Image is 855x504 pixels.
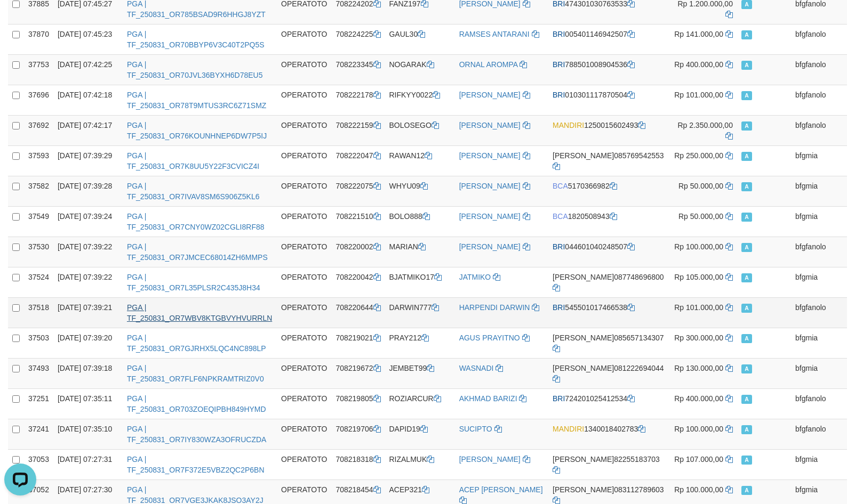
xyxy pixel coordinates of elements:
td: 708218318 [331,449,385,479]
td: 37251 [24,388,53,419]
td: RIFKYY0022 [385,85,454,115]
td: 37549 [24,206,53,237]
td: JEMBET99 [385,358,454,388]
td: bfgfanolo [791,419,847,449]
a: PGA | TF_250831_OR7GJRHX5LQC4NC898LP [127,334,266,353]
span: Approved - Marked by bfgmia [741,213,752,222]
td: bfgfanolo [791,24,847,54]
span: Rp 107.000,00 [674,455,723,464]
td: [DATE] 07:35:10 [53,419,123,449]
a: PGA | TF_250831_OR7JMCEC68014ZH6MMPS [127,242,268,262]
td: [DATE] 07:42:18 [53,85,123,115]
td: [DATE] 07:27:31 [53,449,123,479]
span: [PERSON_NAME] [553,273,614,281]
td: 708222159 [331,115,385,145]
td: BOLOSEGO [385,115,454,145]
span: Approved - Marked by bfgmia [741,486,752,495]
span: Approved - Marked by bfgfanolo [741,61,752,70]
a: [PERSON_NAME] [459,121,521,129]
td: bfgfanolo [791,115,847,145]
button: Open LiveChat chat widget [4,4,36,36]
td: [DATE] 07:39:20 [53,328,123,358]
span: Rp 50.000,00 [678,182,723,190]
a: PGA | TF_250831_OR703ZOEQIPBH849HYMD [127,394,266,413]
a: JATMIKO [459,273,491,281]
a: PGA | TF_250831_OR70JVL36BYXH6D78EU5 [127,60,263,79]
td: bfgfanolo [791,388,847,419]
span: Rp 300.000,00 [674,334,723,342]
span: BRI [553,242,565,251]
a: PGA | TF_250831_OR7CNY0WZ02CGLI8RF88 [127,212,265,231]
td: [DATE] 07:42:25 [53,54,123,85]
span: BRI [553,394,565,403]
span: Rp 101.000,00 [674,91,723,99]
td: bfgmia [791,206,847,237]
td: OPERATOTO [277,449,331,479]
td: 5170366982 [548,176,668,206]
td: OPERATOTO [277,115,331,145]
span: BRI [553,30,565,38]
td: 708222075 [331,176,385,206]
span: MANDIRI [553,425,584,433]
td: PRAY212 [385,328,454,358]
td: 085769542553 [548,145,668,176]
span: [PERSON_NAME] [553,334,614,342]
span: Approved - Marked by bfgfanolo [741,243,752,252]
span: [PERSON_NAME] [553,364,614,372]
td: 37518 [24,297,53,328]
span: [PERSON_NAME] [553,455,614,464]
a: PGA | TF_250831_OR7F372E5VBZ2QC2P6BN [127,455,265,474]
td: 37696 [24,85,53,115]
td: [DATE] 07:39:22 [53,237,123,267]
td: GAUL30 [385,24,454,54]
td: 37593 [24,145,53,176]
td: bfgfanolo [791,85,847,115]
span: Rp 400.000,00 [674,60,723,69]
span: Rp 105.000,00 [674,273,723,281]
td: 708219021 [331,328,385,358]
span: [PERSON_NAME] [553,485,614,494]
td: 708220644 [331,297,385,328]
span: Approved - Marked by bfgmia [741,334,752,343]
span: BCA [553,182,568,190]
td: OPERATOTO [277,297,331,328]
td: 37582 [24,176,53,206]
td: 37493 [24,358,53,388]
td: bfgmia [791,328,847,358]
a: PGA | TF_250831_OR7IVAV8SM6S906Z5KL6 [127,182,260,201]
td: WHYU09 [385,176,454,206]
span: Rp 141.000,00 [674,30,723,38]
a: ORNAL AROMPA [459,60,518,69]
td: 37753 [24,54,53,85]
td: DARWIN777 [385,297,454,328]
td: 708222047 [331,145,385,176]
td: [DATE] 07:39:29 [53,145,123,176]
td: 37241 [24,419,53,449]
td: BOLO888 [385,206,454,237]
a: AKHMAD BARIZI [459,394,517,403]
td: OPERATOTO [277,54,331,85]
span: BRI [553,91,565,99]
span: Approved - Marked by bfgmia [741,273,752,282]
td: bfgmia [791,449,847,479]
td: 37530 [24,237,53,267]
td: bfgfanolo [791,54,847,85]
td: 545501017466538 [548,297,668,328]
td: OPERATOTO [277,328,331,358]
a: [PERSON_NAME] [459,212,521,221]
a: [PERSON_NAME] [459,151,521,160]
td: 788501008904536 [548,54,668,85]
span: Approved - Marked by bfgmia [741,456,752,465]
span: Approved - Marked by bfgfanolo [741,91,752,100]
td: bfgfanolo [791,297,847,328]
td: MARIAN [385,237,454,267]
span: Rp 130.000,00 [674,364,723,372]
td: 37692 [24,115,53,145]
a: PGA | TF_250831_OR7K8UU5Y22F3CVICZ4I [127,151,259,170]
td: RIZALMUK [385,449,454,479]
td: 1250015602493 [548,115,668,145]
td: [DATE] 07:45:23 [53,24,123,54]
td: 708220042 [331,267,385,297]
td: [DATE] 07:39:24 [53,206,123,237]
td: 708219805 [331,388,385,419]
